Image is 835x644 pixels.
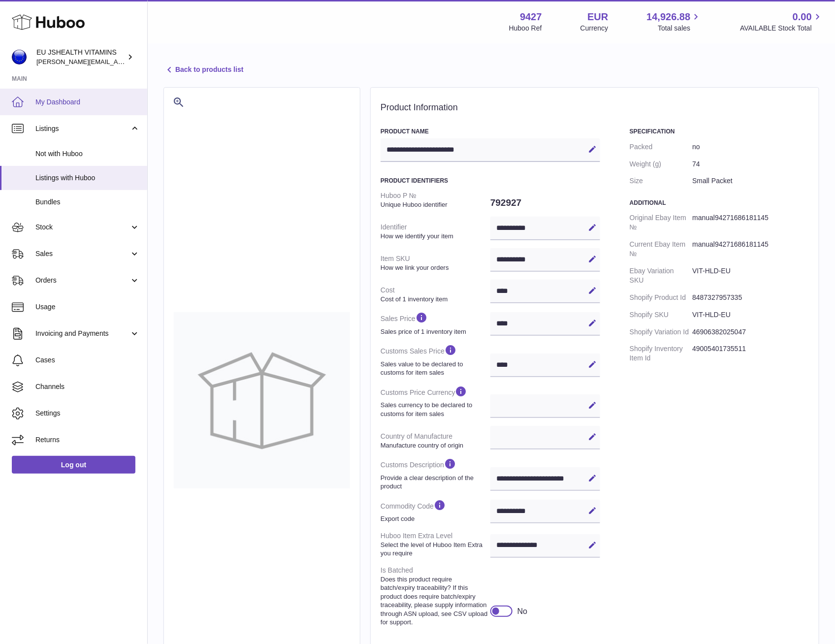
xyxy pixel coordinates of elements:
[692,156,809,173] dd: 74
[381,541,488,558] strong: Select the level of Huboo Item Extra you require
[35,124,129,133] span: Listings
[381,527,490,562] dt: Huboo Item Extra Level
[692,323,809,341] dd: 46906382025047
[740,24,823,33] span: AVAILABLE Stock Total
[35,302,140,312] span: Usage
[35,355,140,365] span: Cases
[381,474,488,491] strong: Provide a clear description of the product
[36,48,125,66] div: EU JSHEALTH VITAMINS
[35,97,140,107] span: My Dashboard
[381,453,490,494] dt: Customs Description
[509,24,542,33] div: Huboo Ref
[35,329,129,338] span: Invoicing and Payments
[490,193,600,213] dd: 792927
[381,575,488,627] strong: Does this product require batch/expiry traceability? If this product does require batch/expiry tr...
[35,382,140,391] span: Channels
[381,360,488,377] strong: Sales value to be declared to customs for item sales
[381,340,490,381] dt: Customs Sales Price
[381,282,490,307] dt: Cost
[630,262,692,289] dt: Ebay Variation SKU
[381,200,488,209] strong: Unique Huboo identifier
[381,295,488,304] strong: Cost of 1 inventory item
[381,102,809,113] h2: Product Information
[381,327,488,336] strong: Sales price of 1 inventory item
[692,340,809,367] dd: 49005401735511
[36,58,197,65] span: [PERSON_NAME][EMAIL_ADDRESS][DOMAIN_NAME]
[692,236,809,262] dd: manual94271686181145
[692,306,809,323] dd: VIT-HLD-EU
[35,149,140,159] span: Not with Huboo
[35,435,140,445] span: Returns
[381,232,488,241] strong: How we identify your item
[630,199,809,207] h3: Additional
[630,323,692,341] dt: Shopify Variation Id
[35,249,129,258] span: Sales
[35,409,140,418] span: Settings
[12,50,27,64] img: laura@jessicasepel.com
[35,173,140,183] span: Listings with Huboo
[381,263,488,272] strong: How we link your orders
[35,197,140,207] span: Bundles
[174,312,350,488] img: no-photo-large.jpg
[12,456,135,474] a: Log out
[381,441,488,450] strong: Manufacture country of origin
[580,24,609,33] div: Currency
[630,306,692,323] dt: Shopify SKU
[381,495,490,527] dt: Commodity Code
[381,187,490,213] dt: Huboo P №
[520,10,542,24] strong: 9427
[381,515,488,523] strong: Export code
[630,128,809,135] h3: Specification
[381,562,490,631] dt: Is Batched
[587,10,608,24] strong: EUR
[692,209,809,236] dd: manual94271686181145
[35,276,129,285] span: Orders
[381,307,490,340] dt: Sales Price
[630,289,692,306] dt: Shopify Product Id
[381,219,490,244] dt: Identifier
[630,209,692,236] dt: Original Ebay Item №
[630,138,692,156] dt: Packed
[692,138,809,156] dd: no
[630,156,692,173] dt: Weight (g)
[517,606,527,617] div: No
[692,172,809,190] dd: Small Packet
[793,10,812,24] span: 0.00
[381,428,490,453] dt: Country of Manufacture
[35,223,129,232] span: Stock
[630,236,692,262] dt: Current Ebay Item №
[740,10,823,33] a: 0.00 AVAILABLE Stock Total
[692,262,809,289] dd: VIT-HLD-EU
[381,401,488,418] strong: Sales currency to be declared to customs for item sales
[658,24,702,33] span: Total sales
[646,10,702,33] a: 14,926.88 Total sales
[163,64,243,76] a: Back to products list
[630,340,692,367] dt: Shopify Inventory Item Id
[646,10,690,24] span: 14,926.88
[692,289,809,306] dd: 8487327957335
[381,250,490,276] dt: Item SKU
[381,381,490,422] dt: Customs Price Currency
[381,177,600,185] h3: Product Identifiers
[381,128,600,135] h3: Product Name
[630,172,692,190] dt: Size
